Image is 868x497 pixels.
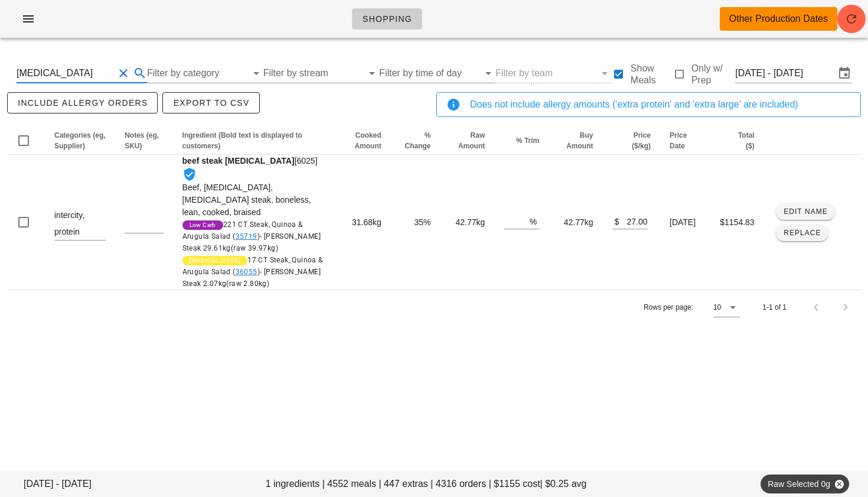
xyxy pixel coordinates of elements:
button: Edit Name [776,203,836,220]
button: Replace [776,225,828,241]
div: Does not include allergy amounts ('extra protein' and 'extra large' are included) [470,98,851,112]
span: % Trim [516,137,539,145]
span: Ingredient (Bold text is displayed to customers) [182,131,302,150]
span: 31.68kg [352,217,381,227]
button: Close [834,479,844,489]
span: 35% [414,217,430,227]
span: include allergy orders [17,98,148,108]
th: Price Date: Not sorted. Activate to sort ascending. [660,126,710,155]
th: % Trim: Not sorted. Activate to sort ascending. [494,126,549,155]
strong: beef steak [MEDICAL_DATA] [182,156,295,165]
label: Show Meals [631,63,673,86]
span: Buy Amount [566,131,593,150]
span: Replace [783,229,821,237]
span: Price Date [670,131,687,150]
div: Filter by stream [263,64,380,83]
div: Filter by category [147,64,263,83]
span: Low Carb [190,220,216,230]
a: 36055 [236,268,257,276]
span: [MEDICAL_DATA] [190,256,241,265]
span: Price ($/kg) [632,131,651,150]
div: $ [612,213,619,229]
span: Raw Amount [458,131,485,150]
span: Total ($) [738,131,755,150]
span: (raw 39.97kg) [231,244,278,252]
a: Shopping [352,8,422,30]
th: Categories (eg, Supplier): Not sorted. Activate to sort ascending. [45,126,115,155]
span: 17 CT Steak, Quinoa & Arugula Salad ( ) [182,256,323,288]
span: Cooked Amount [354,131,381,150]
th: % Change: Not sorted. Activate to sort ascending. [391,126,440,155]
span: Raw Selected 0g [768,475,842,493]
button: Export to CSV [162,92,259,113]
input: press enter to search [17,64,114,83]
a: 35719 [236,232,257,241]
th: Buy Amount: Not sorted. Activate to sort ascending. [549,126,602,155]
button: Clear Search By Ingredient [116,66,130,80]
div: Filter by time of day [379,64,495,83]
span: (raw 2.80kg) [226,280,269,288]
th: Cooked Amount: Not sorted. Activate to sort ascending. [334,126,390,155]
th: Notes (eg, SKU): Not sorted. Activate to sort ascending. [115,126,172,155]
th: Ingredient (Bold text is displayed to customers): Not sorted. Activate to sort ascending. [173,126,334,155]
td: 42.77kg [549,155,602,290]
div: 1-1 of 1 [762,302,787,313]
span: | $0.25 avg [540,477,587,491]
div: % [530,213,539,229]
div: 10 [713,302,721,313]
label: Only w/ Prep [691,63,736,86]
th: Total ($): Not sorted. Activate to sort ascending. [710,126,764,155]
span: Beef, [MEDICAL_DATA], [MEDICAL_DATA] steak, boneless, lean, cooked, braised [182,183,311,217]
span: % Change [404,131,430,150]
span: Notes (eg, SKU) [125,131,159,150]
th: Price ($/kg): Not sorted. Activate to sort ascending. [603,126,660,155]
span: [6025] [182,156,325,290]
div: Other Production Dates [729,12,828,26]
span: Shopping [362,14,412,24]
span: Export to CSV [172,98,249,108]
td: 42.77kg [440,155,495,290]
span: Categories (eg, Supplier) [54,131,106,150]
span: $1154.83 [720,217,754,227]
td: [DATE] [660,155,710,290]
th: Raw Amount: Not sorted. Activate to sort ascending. [440,126,495,155]
button: include allergy orders [7,92,158,113]
span: 221 CT Steak, Quinoa & Arugula Salad ( ) [182,220,321,252]
div: 10Rows per page: [713,298,740,317]
div: Rows per page: [644,290,740,324]
span: Edit Name [783,207,828,216]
